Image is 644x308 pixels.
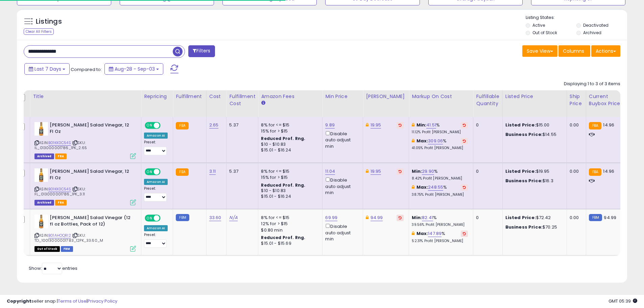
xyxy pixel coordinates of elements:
[34,215,136,251] div: ASIN:
[412,239,468,243] p: 52.31% Profit [PERSON_NAME]
[55,153,67,159] span: FBA
[609,298,637,304] span: 2025-09-11 05:39 GMT
[570,168,581,174] div: 0.00
[526,15,627,21] p: Listing States:
[564,81,620,87] div: Displaying 1 to 3 of 3 items
[229,168,253,174] div: 5.37
[532,30,557,35] label: Out of Stock
[261,142,317,147] div: $10 - $10.83
[412,138,468,150] div: %
[229,93,255,107] div: Fulfillment Cost
[583,30,601,35] label: Archived
[144,140,168,155] div: Preset:
[570,215,581,221] div: 0.00
[160,215,170,221] span: OFF
[34,168,48,182] img: 41DAPw-UjBL._SL40_.jpg
[570,93,583,107] div: Ship Price
[428,138,443,144] a: 309.06
[145,215,154,221] span: ON
[176,168,188,176] small: FBA
[261,241,317,246] div: $15.01 - $15.69
[505,215,562,221] div: $72.42
[505,93,564,100] div: Listed Price
[33,93,138,100] div: Title
[476,215,497,221] div: 0
[426,122,436,128] a: 41.51
[261,93,319,100] div: Amazon Fees
[505,122,536,128] b: Listed Price:
[50,122,132,136] b: [PERSON_NAME] Salad Vinegar, 12 Fl Oz
[325,176,358,196] div: Disable auto adjust min
[416,184,428,190] b: Max:
[505,224,562,230] div: $70.25
[261,168,317,174] div: 8% for <= $15
[34,186,86,196] span: | SKU: FL_013000001786_1PK_3.11
[34,215,48,228] img: 41DAPw-UjBL._SL40_.jpg
[229,214,237,221] a: N/A
[50,168,132,183] b: [PERSON_NAME] Salad Vinegar, 12 Fl Oz
[24,28,54,35] div: Clear All Filters
[7,298,117,305] div: seller snap | |
[176,93,203,100] div: Fulfillment
[412,215,468,227] div: %
[563,48,584,54] span: Columns
[412,122,468,135] div: %
[88,298,117,304] a: Privacy Policy
[261,194,317,199] div: $15.01 - $16.24
[261,100,265,106] small: Amazon Fees.
[412,93,470,100] div: Markup on Cost
[604,214,616,221] span: 94.99
[416,230,428,237] b: Max:
[366,93,406,100] div: [PERSON_NAME]
[412,168,422,174] b: Min:
[409,90,473,117] th: The percentage added to the cost of goods (COGS) that forms the calculator for Min & Max prices.
[48,140,71,146] a: B01KK0C54S
[603,168,614,174] span: 14.96
[176,122,188,129] small: FBA
[371,214,383,221] a: 94.99
[422,168,434,175] a: 29.90
[412,222,468,227] p: 39.56% Profit [PERSON_NAME]
[55,200,67,206] span: FBA
[29,265,77,271] span: Show: entries
[371,122,381,128] a: 19.95
[422,214,433,221] a: 82.41
[325,93,360,100] div: Min Price
[58,298,87,304] a: Terms of Use
[505,177,543,184] b: Business Price:
[522,45,557,57] button: Save View
[176,214,189,221] small: FBM
[591,45,620,57] button: Actions
[325,214,337,221] a: 69.99
[144,93,170,100] div: Repricing
[505,122,562,128] div: $15.00
[570,122,581,128] div: 0.00
[325,122,335,128] a: 9.89
[34,122,136,158] div: ASIN:
[589,214,602,221] small: FBM
[209,168,216,175] a: 3.11
[115,66,155,72] span: Aug-28 - Sep-03
[412,168,468,181] div: %
[412,176,468,181] p: 8.42% Profit [PERSON_NAME]
[160,123,170,128] span: OFF
[558,45,590,57] button: Columns
[412,231,468,243] div: %
[209,122,219,128] a: 2.65
[144,233,168,248] div: Preset:
[428,184,443,191] a: 248.55
[34,140,87,150] span: | SKU: IL_013000001786_1PK_2.65
[371,168,381,175] a: 19.95
[34,66,61,72] span: Last 7 Days
[505,224,543,230] b: Business Price:
[261,188,317,194] div: $10 - $10.83
[261,221,317,227] div: 12% for > $15
[145,123,154,128] span: ON
[34,246,60,252] span: All listings that are currently out of stock and unavailable for purchase on Amazon
[261,227,317,233] div: $0.80 min
[71,66,102,73] span: Compared to:
[325,130,358,149] div: Disable auto adjust min
[476,122,497,128] div: 0
[261,122,317,128] div: 8% for <= $15
[476,93,499,107] div: Fulfillable Quantity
